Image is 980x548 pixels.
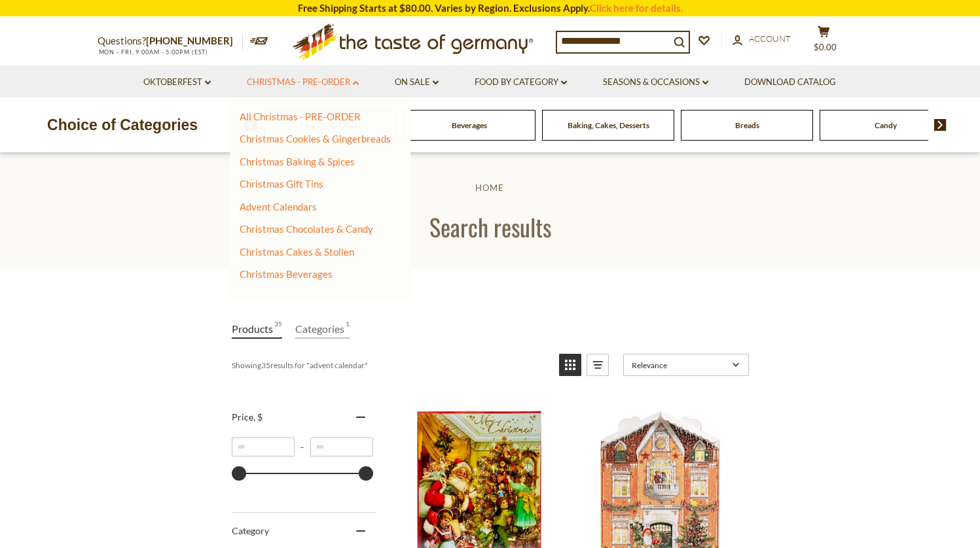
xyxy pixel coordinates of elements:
[240,246,354,258] a: Christmas Cakes & Stollen
[934,119,947,131] img: next arrow
[805,26,844,58] button: $0.00
[240,201,317,213] a: Advent Calendars
[310,437,373,456] input: Maximum value
[603,75,708,90] a: Seasons & Occasions
[261,360,270,370] b: 35
[587,354,609,376] a: View list mode
[749,33,791,44] span: Account
[232,437,295,456] input: Minimum value
[240,223,373,235] a: Christmas Chocolates & Candy
[568,120,649,130] a: Baking, Cakes, Desserts
[733,32,791,46] a: Account
[395,75,439,90] a: On Sale
[875,120,897,130] a: Candy
[143,75,211,90] a: Oktoberfest
[240,133,391,145] a: Christmas Cookies & Gingerbreads
[232,525,269,536] span: Category
[295,442,310,452] span: –
[98,33,243,50] p: Questions?
[735,120,759,130] a: Breads
[559,354,581,376] a: View grid mode
[590,2,683,14] a: Click here for details.
[240,178,323,190] a: Christmas Gift Tins
[240,156,355,167] a: Christmas Baking & Spices
[346,320,350,337] span: 1
[232,354,549,376] div: Showing results for " "
[146,35,233,46] a: [PHONE_NUMBER]
[240,268,333,280] a: Christmas Beverages
[253,411,263,422] span: , $
[232,411,263,422] span: Price
[232,320,282,339] a: View Products Tab
[274,320,282,337] span: 35
[295,320,350,339] a: View Categories Tab
[814,42,837,52] span: $0.00
[98,48,209,56] span: MON - FRI, 9:00AM - 5:00PM (EST)
[475,182,504,193] a: Home
[744,75,836,90] a: Download Catalog
[475,75,567,90] a: Food By Category
[247,75,359,90] a: Christmas - PRE-ORDER
[623,354,749,376] a: Sort options
[41,212,939,241] h1: Search results
[632,360,728,370] span: Relevance
[452,120,487,130] a: Beverages
[240,111,361,122] a: All Christmas - PRE-ORDER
